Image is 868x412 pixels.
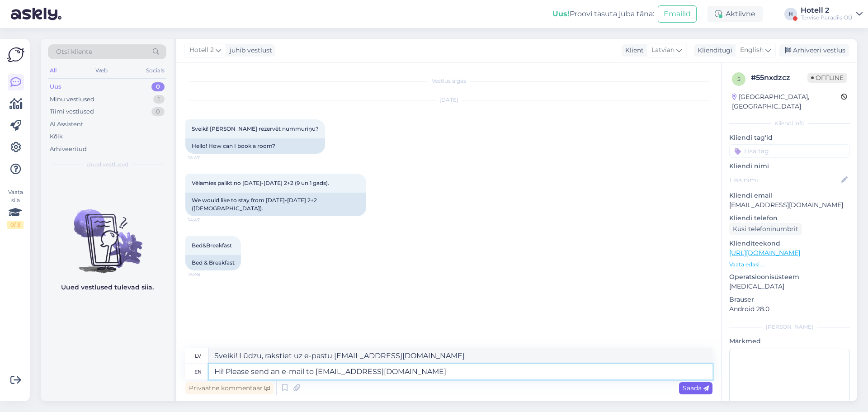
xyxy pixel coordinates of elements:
[185,255,241,270] div: Bed & Breakfast
[209,364,712,379] textarea: Hi! Please send an e-mail to [EMAIL_ADDRESS][DOMAIN_NAME]
[86,161,128,169] span: Uued vestlused
[226,46,272,55] div: juhib vestlust
[729,239,850,248] p: Klienditeekond
[729,336,850,346] p: Märkmed
[729,223,802,235] div: Küsi telefoninumbrit
[784,8,797,20] div: H
[729,323,850,331] div: [PERSON_NAME]
[622,46,644,55] div: Klient
[729,191,850,200] p: Kliendi email
[50,132,63,141] div: Kõik
[729,295,850,304] p: Brauser
[658,5,697,23] button: Emailid
[188,154,222,161] span: 14:47
[50,145,87,154] div: Arhiveeritud
[740,45,764,55] span: English
[729,260,850,269] p: Vaata edasi ...
[729,272,850,282] p: Operatsioonisüsteem
[729,200,850,210] p: [EMAIL_ADDRESS][DOMAIN_NAME]
[683,384,709,392] span: Saada
[151,82,165,91] div: 0
[185,193,366,216] div: We would like to stay from [DATE]-[DATE] 2+2 ([DEMOGRAPHIC_DATA]).
[651,45,675,55] span: Latvian
[50,120,83,129] div: AI Assistent
[7,188,24,229] div: Vaata siia
[185,138,325,154] div: Hello! How can I book a room?
[694,46,732,55] div: Klienditugi
[729,249,800,257] a: [URL][DOMAIN_NAME]
[189,45,214,55] span: Hotell 2
[195,348,201,364] div: lv
[41,193,174,275] img: No chats
[737,76,741,82] span: 5
[151,107,165,116] div: 0
[194,364,202,379] div: en
[730,175,840,185] input: Lisa nimi
[729,282,850,291] p: [MEDICAL_DATA]
[729,133,850,142] p: Kliendi tag'id
[779,44,849,57] div: Arhiveeri vestlus
[729,144,850,158] input: Lisa tag
[185,382,274,394] div: Privaatne kommentaar
[185,77,712,85] div: Vestlus algas
[801,14,853,21] div: Tervise Paradiis OÜ
[50,107,94,116] div: Tiimi vestlused
[61,283,154,292] p: Uued vestlused tulevad siia.
[751,72,807,83] div: # 55nxdzcz
[708,6,763,22] div: Aktiivne
[153,95,165,104] div: 1
[209,348,712,364] textarea: Sveiki! Lūdzu, rakstiet uz e-pastu [EMAIL_ADDRESS][DOMAIN_NAME]
[192,180,329,186] span: Vēlamies palikt no [DATE]-[DATE] 2+2 (9 un 1 gads).
[7,221,24,229] div: 0 / 3
[94,65,109,76] div: Web
[144,65,166,76] div: Socials
[7,46,24,63] img: Askly Logo
[732,92,841,111] div: [GEOGRAPHIC_DATA], [GEOGRAPHIC_DATA]
[192,125,319,132] span: Sveiki! [PERSON_NAME] rezervēt nummuriņu?
[729,161,850,171] p: Kliendi nimi
[192,242,232,249] span: Bed&Breakfast
[185,96,712,104] div: [DATE]
[48,65,58,76] div: All
[552,9,654,19] div: Proovi tasuta juba täna:
[188,217,222,223] span: 14:47
[801,7,863,21] a: Hotell 2Tervise Paradiis OÜ
[807,73,847,83] span: Offline
[56,47,92,57] span: Otsi kliente
[729,119,850,128] div: Kliendi info
[729,304,850,314] p: Android 28.0
[188,271,222,278] span: 14:48
[552,9,570,18] b: Uus!
[729,213,850,223] p: Kliendi telefon
[50,95,94,104] div: Minu vestlused
[50,82,61,91] div: Uus
[801,7,853,14] div: Hotell 2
